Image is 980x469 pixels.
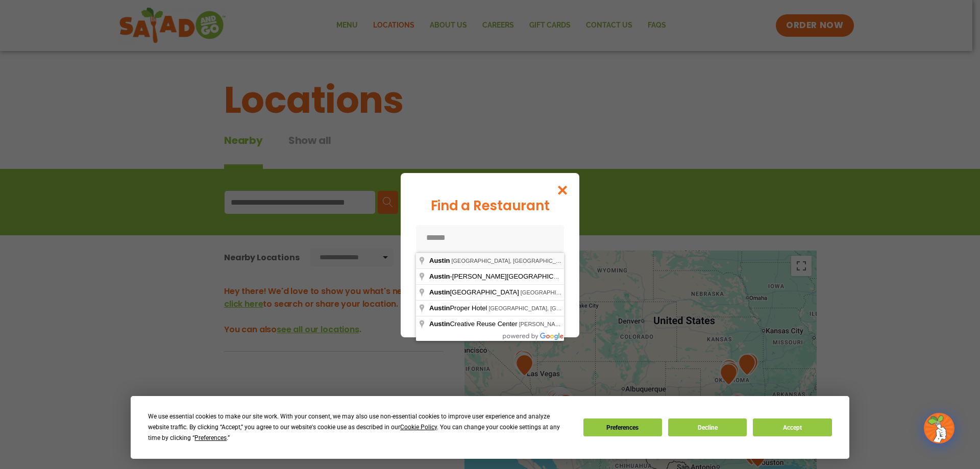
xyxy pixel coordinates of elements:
[429,304,488,312] span: Proper Hotel
[194,434,227,441] span: Preferences
[519,321,750,327] span: [PERSON_NAME], [GEOGRAPHIC_DATA], [GEOGRAPHIC_DATA], [GEOGRAPHIC_DATA]
[546,173,579,207] button: Close modal
[429,288,450,296] span: Austin
[416,196,564,216] div: Find a Restaurant
[451,258,571,264] span: [GEOGRAPHIC_DATA], [GEOGRAPHIC_DATA]
[925,414,953,442] img: wpChatIcon
[583,418,662,436] button: Preferences
[429,288,521,296] span: [GEOGRAPHIC_DATA]
[668,418,747,436] button: Decline
[753,418,831,436] button: Accept
[148,411,571,443] div: We use essential cookies to make our site work. With your consent, we may also use non-essential ...
[429,273,450,280] span: Austin
[400,424,437,431] span: Cookie Policy
[521,289,810,295] span: [GEOGRAPHIC_DATA][PERSON_NAME], [GEOGRAPHIC_DATA], [GEOGRAPHIC_DATA], [GEOGRAPHIC_DATA]
[429,257,450,264] span: Austin
[429,273,653,280] span: -[PERSON_NAME][GEOGRAPHIC_DATA] ([GEOGRAPHIC_DATA])
[429,320,519,328] span: Creative Reuse Center
[131,396,849,459] div: Cookie Consent Prompt
[429,320,450,328] span: Austin
[488,305,670,311] span: [GEOGRAPHIC_DATA], [GEOGRAPHIC_DATA], [GEOGRAPHIC_DATA]
[429,304,450,312] span: Austin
